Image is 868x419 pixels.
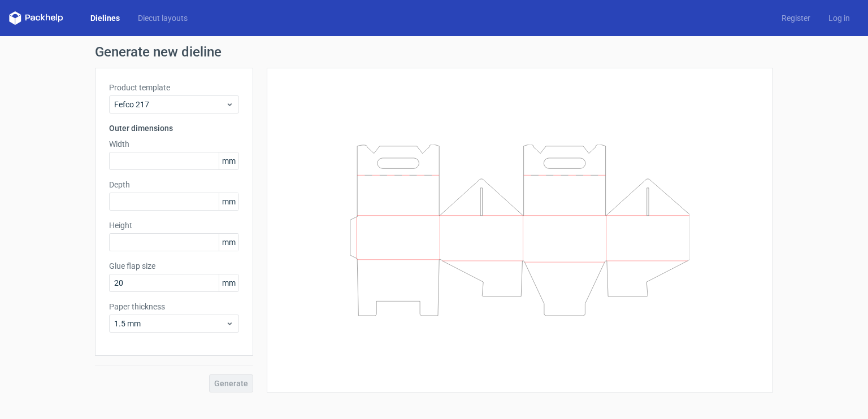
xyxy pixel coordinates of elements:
[109,179,239,190] label: Depth
[114,318,225,329] span: 1.5 mm
[109,123,239,134] h3: Outer dimensions
[95,45,773,59] h1: Generate new dieline
[109,138,239,150] label: Width
[219,193,238,210] span: mm
[219,152,238,169] span: mm
[109,260,239,272] label: Glue flap size
[109,301,239,312] label: Paper thickness
[109,82,239,93] label: Product template
[772,12,819,24] a: Register
[114,99,225,110] span: Fefco 217
[219,274,238,291] span: mm
[219,234,238,251] span: mm
[819,12,859,24] a: Log in
[81,12,129,24] a: Dielines
[109,220,239,231] label: Height
[129,12,197,24] a: Diecut layouts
